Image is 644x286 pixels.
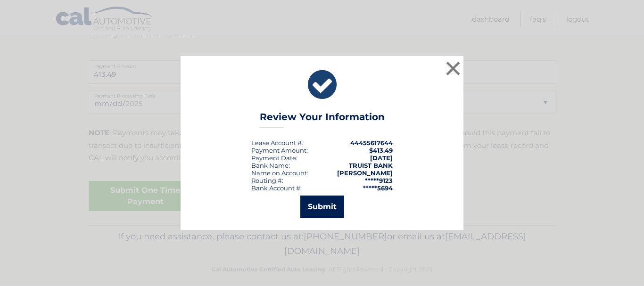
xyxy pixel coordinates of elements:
div: Payment Amount: [251,147,308,154]
div: Bank Account #: [251,184,302,192]
h3: Review Your Information [260,111,385,128]
button: × [444,59,462,78]
div: Name on Account: [251,169,308,177]
div: Lease Account #: [251,139,303,147]
div: Bank Name: [251,162,290,169]
strong: [PERSON_NAME] [337,169,393,177]
button: Submit [300,196,344,218]
strong: 44455617644 [350,139,393,147]
div: Routing #: [251,177,283,184]
span: Payment Date [251,154,296,162]
div: : [251,154,297,162]
span: [DATE] [370,154,393,162]
strong: TRUIST BANK [349,162,393,169]
span: $413.49 [369,147,393,154]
